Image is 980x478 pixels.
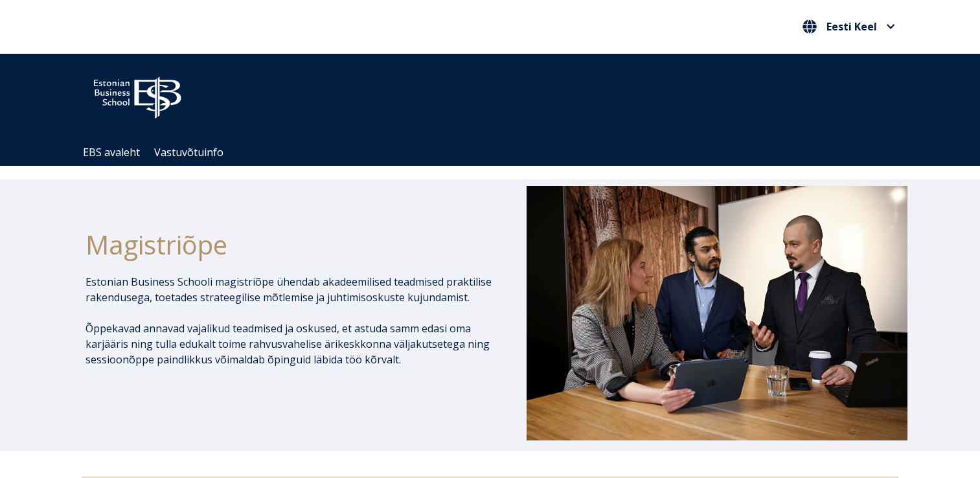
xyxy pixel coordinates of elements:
img: ebs_logo2016_white [82,67,192,122]
span: Eesti Keel [826,21,877,32]
div: Navigation Menu [76,139,918,166]
span: Community for Growth and Resp [442,89,601,104]
p: Estonian Business Schooli magistriõpe ühendab akadeemilised teadmised praktilise rakendusega, toe... [85,274,492,305]
nav: Vali oma keel [799,16,898,38]
p: Õppekavad annavad vajalikud teadmised ja oskused, et astuda samm edasi oma karjääris ning tulla e... [85,321,492,367]
h1: Magistriõpe [85,229,492,261]
a: Vastuvõtuinfo [154,145,223,159]
img: DSC_1073 [527,186,907,440]
a: EBS avaleht [83,145,140,159]
button: Eesti Keel [799,16,898,37]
